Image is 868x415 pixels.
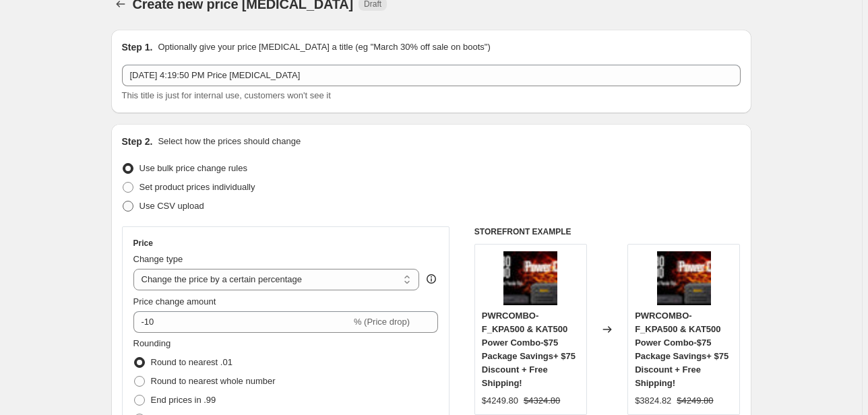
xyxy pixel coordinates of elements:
[122,90,331,100] span: This title is just for internal use, customers won't see it
[354,317,410,327] span: % (Price drop)
[139,182,255,192] span: Set product prices individually
[139,201,204,211] span: Use CSV upload
[158,40,490,54] p: Optionally give your price [MEDICAL_DATA] a title (eg "March 30% off sale on boots")
[151,395,216,405] span: End prices in .99
[657,251,711,305] img: Combo_Banner_1200_80x.jpg
[122,135,153,148] h2: Step 2.
[133,338,171,348] span: Rounding
[425,272,438,286] div: help
[151,376,276,386] span: Round to nearest whole number
[133,296,216,307] span: Price change amount
[133,311,351,333] input: -15
[482,394,518,408] div: $4249.80
[635,311,728,388] span: PWRCOMBO-F_KPA500 & KAT500 Power Combo-$75 Package Savings+ $75 Discount + Free Shipping!
[158,135,301,148] p: Select how the prices should change
[524,394,560,408] strike: $4324.80
[482,311,576,388] span: PWRCOMBO-F_KPA500 & KAT500 Power Combo-$75 Package Savings+ $75 Discount + Free Shipping!
[677,394,713,408] strike: $4249.80
[151,357,232,367] span: Round to nearest .01
[122,65,741,86] input: 30% off holiday sale
[122,40,153,54] h2: Step 1.
[133,254,183,264] span: Change type
[503,251,557,305] img: Combo_Banner_1200_80x.jpg
[635,394,671,408] div: $3824.82
[133,238,153,249] h3: Price
[139,163,247,173] span: Use bulk price change rules
[474,226,741,237] h6: STOREFRONT EXAMPLE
